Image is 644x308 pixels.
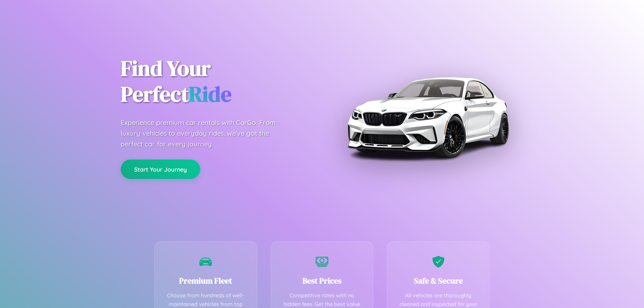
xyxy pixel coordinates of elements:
[344,34,512,201] img: Premium BMW car rental vehicle
[165,275,247,286] h3: Premium Fleet
[281,275,363,286] h3: Best Prices
[121,160,200,179] button: Start Your Journey
[189,79,231,109] span: Ride
[121,117,288,149] p: Experience premium car rentals with CarGo. From luxury vehicles to everyday rides, we've got the ...
[397,275,479,286] h3: Safe & Secure
[121,56,312,107] h1: Find Your Perfect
